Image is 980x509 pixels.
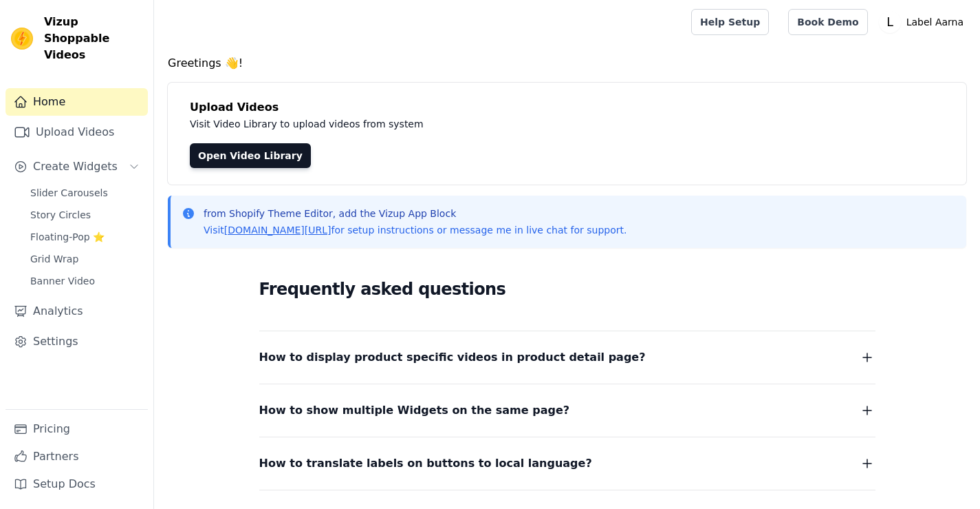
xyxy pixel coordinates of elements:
a: Slider Carousels [22,183,148,202]
a: Home [6,88,148,116]
a: Upload Videos [6,118,148,146]
a: Setup Docs [6,470,148,498]
a: [DOMAIN_NAME][URL] [224,225,331,236]
a: Help Setup [691,9,769,35]
p: Visit for setup instructions or message me in live chat for support. [204,223,627,237]
span: Floating-Pop ⭐ [30,230,105,244]
p: from Shopify Theme Editor, add the Vizup App Block [204,207,627,220]
span: Create Widgets [33,158,118,175]
button: How to display product specific videos in product detail page? [259,348,875,367]
a: Pricing [6,415,148,443]
a: Analytics [6,298,148,325]
button: Create Widgets [6,153,148,180]
a: Book Demo [788,9,867,35]
a: Grid Wrap [22,249,148,269]
button: L Label Aarna [879,10,969,34]
span: Story Circles [30,208,91,222]
a: Settings [6,328,148,355]
a: Partners [6,443,148,470]
a: Story Circles [22,205,148,225]
h2: Frequently asked questions [259,276,875,303]
p: Visit Video Library to upload videos from system [190,116,806,132]
a: Floating-Pop ⭐ [22,227,148,247]
span: Slider Carousels [30,186,108,200]
a: Banner Video [22,271,148,291]
a: Open Video Library [190,143,311,168]
span: How to translate labels on buttons to local language? [259,454,592,473]
span: How to show multiple Widgets on the same page? [259,401,570,420]
text: L [886,15,893,29]
span: How to display product specific videos in product detail page? [259,348,646,367]
img: Vizup [11,28,33,50]
h4: Greetings 👋! [168,55,966,72]
span: Grid Wrap [30,252,78,266]
button: How to show multiple Widgets on the same page? [259,401,875,420]
p: Label Aarna [901,10,969,34]
span: Banner Video [30,274,95,288]
button: How to translate labels on buttons to local language? [259,454,875,473]
h4: Upload Videos [190,99,944,116]
span: Vizup Shoppable Videos [44,14,142,63]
